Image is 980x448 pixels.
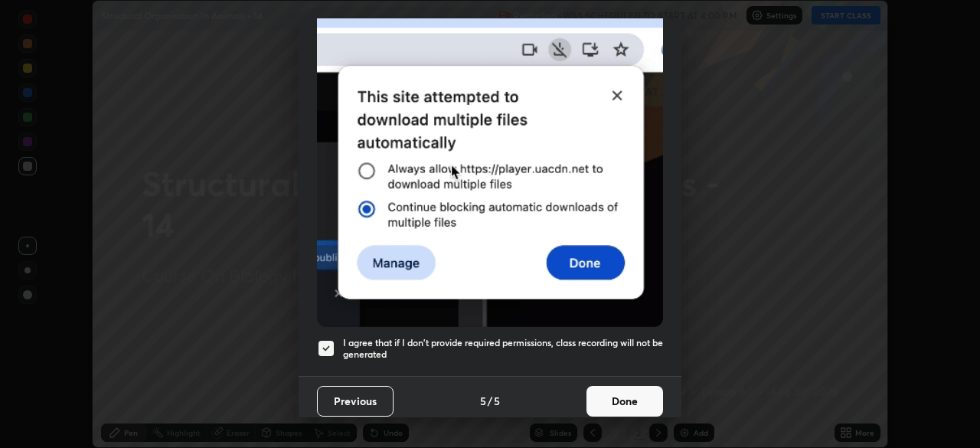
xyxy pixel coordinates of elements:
h4: / [488,393,492,409]
h4: 5 [494,393,500,409]
button: Previous [317,386,394,417]
h4: 5 [480,393,486,409]
button: Done [586,386,663,417]
h5: I agree that if I don't provide required permissions, class recording will not be generated [343,337,663,361]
